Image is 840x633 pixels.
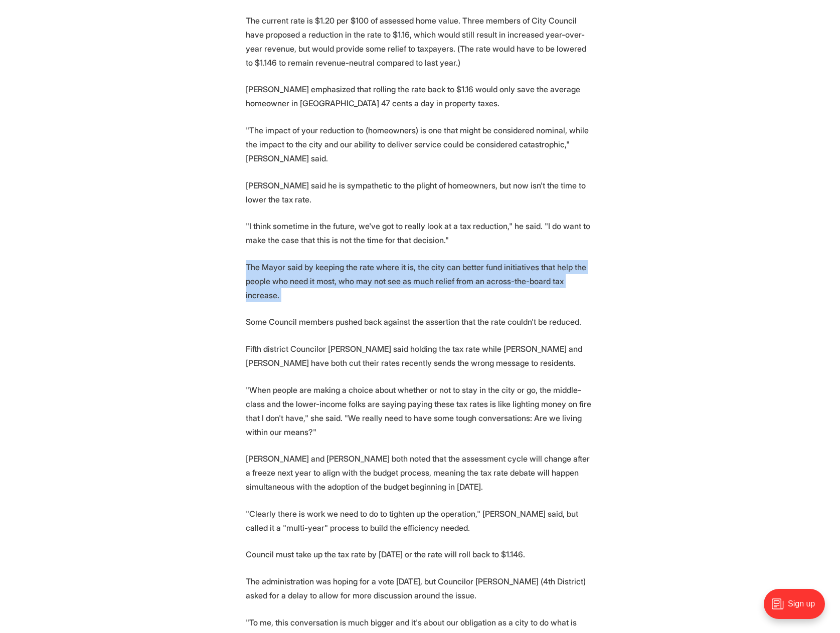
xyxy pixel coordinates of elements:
p: "Clearly there is work we need to do to tighten up the operation," [PERSON_NAME] said, but called... [246,507,595,535]
p: "The impact of your reduction to (homeowners) is one that might be considered nominal, while the ... [246,123,595,165]
iframe: portal-trigger [755,584,840,633]
p: "I think sometime in the future, we've got to really look at a tax reduction," he said. "I do wan... [246,219,595,247]
p: [PERSON_NAME] and [PERSON_NAME] both noted that the assessment cycle will change after a freeze n... [246,452,595,494]
p: Some Council members pushed back against the assertion that the rate couldn't be reduced. [246,315,595,329]
p: [PERSON_NAME] emphasized that rolling the rate back to $1.16 would only save the average homeowne... [246,82,595,110]
p: The Mayor said by keeping the rate where it is, the city can better fund initiatives that help th... [246,260,595,302]
p: The administration was hoping for a vote [DATE], but Councilor [PERSON_NAME] (4th District) asked... [246,574,595,602]
p: Fifth district Councilor [PERSON_NAME] said holding the tax rate while [PERSON_NAME] and [PERSON_... [246,342,595,370]
p: [PERSON_NAME] said he is sympathetic to the plight of homeowners, but now isn't the time to lower... [246,178,595,206]
p: The current rate is $1.20 per $100 of assessed home value. Three members of City Council have pro... [246,14,595,70]
p: Council must take up the tax rate by [DATE] or the rate will roll back to $1.146. [246,547,595,561]
p: "When people are making a choice about whether or not to stay in the city or go, the middle-class... [246,383,595,439]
